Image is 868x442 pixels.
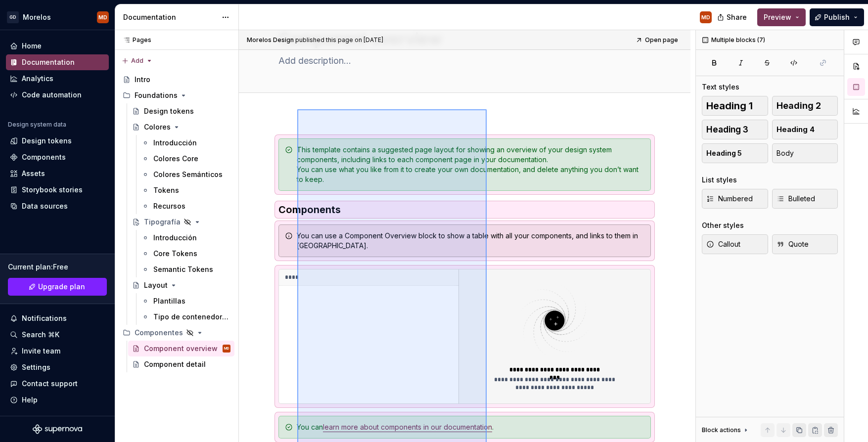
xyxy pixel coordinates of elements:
div: Assets [22,169,45,178]
div: Storybook stories [22,185,83,195]
button: Heading 2 [772,96,838,116]
a: Settings [6,359,109,375]
span: Publish [824,12,850,22]
a: Components [6,149,109,165]
a: Core Tokens [137,246,234,262]
div: Componentes [135,328,183,338]
a: Component detail [128,356,234,372]
div: Components [22,152,66,162]
span: Heading 4 [777,125,815,134]
div: Plantillas [153,296,185,306]
a: Data sources [6,198,109,214]
div: Current plan : Free [8,262,107,272]
a: Semantic Tokens [137,262,234,277]
div: Tipo de contenedores [153,312,228,322]
button: Heading 5 [702,143,768,163]
button: Callout [702,234,768,254]
a: Tipo de contenedores [137,309,234,325]
button: Heading 3 [702,120,768,139]
div: Data sources [22,201,68,211]
div: Colores [144,122,171,132]
button: Quote [772,234,838,254]
div: Colores Semánticos [153,170,223,179]
button: Add [119,54,156,68]
span: Numbered [706,194,753,204]
a: Colores [128,119,234,135]
button: Notifications [6,310,109,326]
a: Documentation [6,54,109,70]
div: Semantic Tokens [153,265,213,274]
div: Tokens [153,185,179,195]
div: Contact support [22,379,78,389]
button: GDMorelosMD [2,6,113,28]
button: Heading 4 [772,120,838,139]
div: Text styles [702,82,739,92]
span: Heading 3 [706,125,748,134]
div: Pages [119,36,151,44]
button: Heading 1 [702,96,768,116]
span: Heading 2 [777,101,821,111]
button: Bulleted [772,189,838,209]
button: Publish [810,8,864,26]
a: Tipografía [128,214,234,230]
div: Search ⌘K [22,330,59,340]
button: Numbered [702,189,768,209]
div: Intro [135,75,150,85]
span: Upgrade plan [38,282,85,292]
a: Introducción [137,135,234,151]
div: GD [7,11,19,23]
div: Component detail [144,359,206,369]
div: MD [98,13,107,21]
div: Documentation [123,12,217,22]
button: Upgrade plan [8,278,107,296]
a: Intro [119,72,234,88]
div: List styles [702,175,737,185]
span: Preview [764,12,791,22]
button: Search ⌘K [6,327,109,343]
div: Help [22,395,38,405]
div: Introducción [153,233,197,243]
div: Code automation [22,90,82,100]
div: Introducción [153,138,197,148]
a: Analytics [6,71,109,87]
div: Design system data [8,121,66,129]
a: Invite team [6,343,109,359]
span: Quote [777,239,809,249]
span: Heading 5 [706,148,742,158]
a: Plantillas [137,293,234,309]
button: Help [6,392,109,408]
span: Share [727,12,747,22]
a: Introducción [137,230,234,246]
div: Componentes [119,325,234,341]
div: Other styles [702,221,744,230]
svg: Supernova Logo [33,424,82,434]
div: Layout [144,280,168,290]
div: Core Tokens [153,249,197,259]
span: Heading 1 [706,101,753,111]
a: Component overviewMD [128,341,234,356]
a: Storybook stories [6,182,109,198]
span: Bulleted [777,194,815,204]
button: Share [712,8,753,26]
div: Settings [22,362,50,372]
a: Recursos [137,198,234,214]
div: Home [22,41,42,51]
span: Callout [706,239,740,249]
a: Design tokens [6,133,109,149]
div: Component overview [144,344,218,354]
a: Layout [128,277,234,293]
button: Preview [757,8,806,26]
button: Body [772,143,838,163]
a: Colores Semánticos [137,167,234,182]
a: Home [6,38,109,54]
a: Tokens [137,182,234,198]
div: Notifications [22,313,67,323]
div: Block actions [702,423,750,437]
a: Colores Core [137,151,234,167]
div: Colores Core [153,154,198,164]
div: Block actions [702,426,741,434]
div: Documentation [22,57,75,67]
div: Page tree [119,72,234,372]
div: Foundations [135,90,178,100]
